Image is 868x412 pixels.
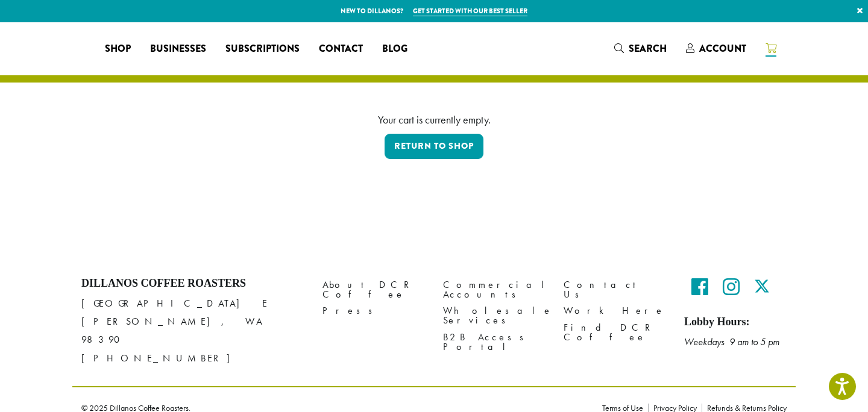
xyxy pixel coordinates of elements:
[443,277,546,303] a: Commercial Accounts
[564,319,666,345] a: Find DCR Coffee
[81,295,304,367] p: [GEOGRAPHIC_DATA] E [PERSON_NAME], WA 98390 [PHONE_NUMBER]
[602,404,648,412] a: Terms of Use
[322,277,425,303] a: About DCR Coffee
[322,303,425,319] a: Press
[702,404,787,412] a: Refunds & Returns Policy
[105,42,131,57] span: Shop
[319,42,363,57] span: Contact
[564,277,666,303] a: Contact Us
[95,39,140,58] a: Shop
[443,303,546,329] a: Wholesale Services
[90,111,778,128] div: Your cart is currently empty.
[150,42,206,57] span: Businesses
[382,42,407,57] span: Blog
[605,39,676,58] a: Search
[81,404,584,412] p: © 2025 Dillanos Coffee Roasters.
[699,42,746,55] span: Account
[225,42,300,57] span: Subscriptions
[81,277,304,290] h4: Dillanos Coffee Roasters
[564,303,666,319] a: Work Here
[684,316,787,329] h5: Lobby Hours:
[385,134,483,159] a: Return to shop
[443,329,546,355] a: B2B Access Portal
[648,404,702,412] a: Privacy Policy
[684,336,779,348] em: Weekdays 9 am to 5 pm
[629,42,667,55] span: Search
[413,6,527,16] a: Get started with our best seller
